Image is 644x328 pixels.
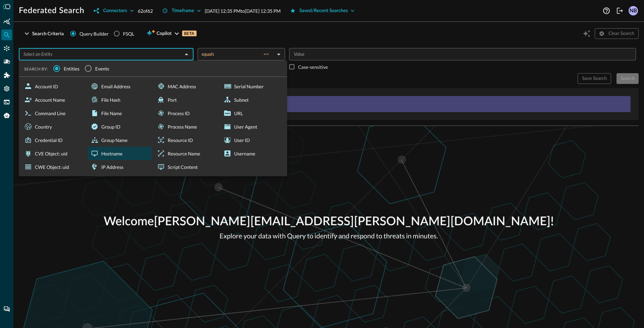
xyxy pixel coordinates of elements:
[79,30,109,37] span: Query Builder
[601,5,612,16] button: Help
[1,43,12,54] div: Connectors
[90,5,138,16] button: Connectors
[21,133,85,147] div: Credential ID
[2,70,12,81] div: Addons
[104,231,554,241] p: Explore your data with Query to identify and respond to threats in minutes.
[95,65,109,72] span: Events
[21,50,180,58] input: Select an Entity
[221,133,284,147] div: User ID
[21,93,85,106] div: Account Name
[1,30,12,40] div: Federated Search
[1,16,12,27] div: Summary Insights
[154,160,218,174] div: Script Content
[21,147,85,160] div: CVE Object: uid
[291,50,633,58] input: Value
[88,93,152,106] div: File Hash
[629,6,638,15] div: NB
[154,147,218,160] div: Resource Name
[182,31,197,36] p: BETA
[138,7,153,14] p: 62 of 62
[221,106,284,120] div: URL
[21,106,85,120] div: Command Line
[286,5,359,16] button: Saved/Recent Searches
[1,304,12,315] div: Chat
[298,63,328,71] p: Case-sensitive
[154,93,218,106] div: Port
[202,51,274,57] div: equals
[154,120,218,133] div: Process Name
[1,56,12,67] div: Pipelines
[21,160,85,174] div: CWE Object: uid
[104,213,554,231] p: Welcome [PERSON_NAME][EMAIL_ADDRESS][PERSON_NAME][DOMAIN_NAME] !
[88,133,152,147] div: Group Name
[24,66,48,72] span: SEARCH BY:
[1,83,12,94] div: Settings
[123,30,135,37] div: FSQL
[64,65,79,72] span: Entities
[88,147,152,160] div: Hostname
[182,50,191,59] button: Close
[142,28,200,39] button: CopilotBETA
[1,97,12,107] div: FSQL
[263,51,269,57] span: ==
[154,133,218,147] div: Resource ID
[21,80,85,93] div: Account ID
[154,80,218,93] div: MAC Address
[88,80,152,93] div: Email Address
[158,5,205,16] button: Timeframe
[19,5,84,16] h1: Federated Search
[202,51,214,57] span: equals
[221,120,284,133] div: User Agent
[1,110,12,121] div: Query Agent
[154,106,218,120] div: Process ID
[221,80,284,93] div: Serial Number
[205,7,281,14] p: [DATE] 12:35 PM to [DATE] 12:35 PM
[88,160,152,174] div: IP Address
[614,5,625,16] button: Logout
[88,120,152,133] div: Group ID
[19,28,68,39] button: Search Criteria
[21,120,85,133] div: Country
[221,93,284,106] div: Subnet
[221,147,284,160] div: Username
[157,30,172,38] span: Copilot
[88,106,152,120] div: File Name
